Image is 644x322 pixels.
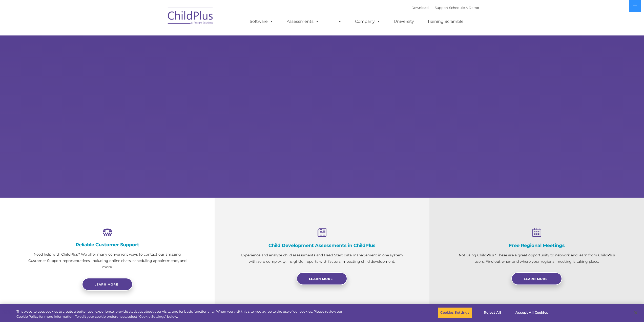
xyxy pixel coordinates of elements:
a: Assessments [282,16,324,27]
h4: Reliable Customer Support [25,242,189,248]
button: Cookies Settings [438,307,472,318]
a: Support [435,6,448,10]
button: Close [630,307,641,318]
a: Download [411,6,429,10]
p: Need help with ChildPlus? We offer many convenient ways to contact our amazing Customer Support r... [25,251,189,270]
img: ChildPlus by Procare Solutions [165,4,216,29]
a: Learn More [511,272,562,285]
p: Experience and analyze child assessments and Head Start data management in one system with zero c... [240,252,404,265]
a: Company [350,16,385,27]
h4: Free Regional Meetings [455,243,619,248]
h4: Child Development Assessments in ChildPlus [240,243,404,248]
button: Reject All [477,307,508,318]
a: Schedule A Demo [449,6,479,10]
button: Accept All Cookies [513,307,551,318]
a: Learn more [82,278,133,291]
div: This website uses cookies to create a better user experience, provide statistics about user visit... [16,309,354,319]
p: Not using ChildPlus? These are a great opportunity to network and learn from ChildPlus users. Fin... [455,252,619,265]
a: Learn More [297,272,347,285]
font: | [411,6,479,10]
span: Learn More [309,277,333,281]
a: IT [327,16,347,27]
a: Training Scramble!! [422,16,471,27]
a: University [389,16,419,27]
a: Software [245,16,278,27]
span: Learn More [524,277,548,281]
span: Learn more [94,282,118,286]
